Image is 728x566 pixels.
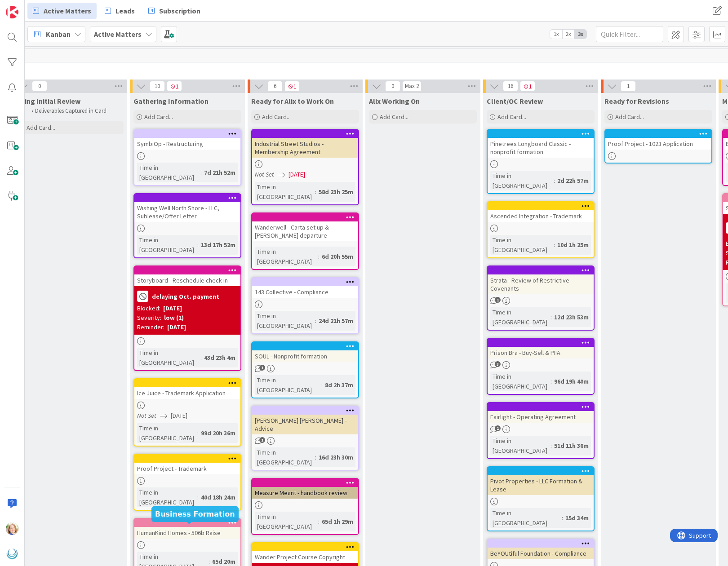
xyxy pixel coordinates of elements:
[488,548,594,559] div: BeYOUtiful Foundation - Compliance
[497,113,526,121] span: Add Card...
[137,411,156,420] i: Not Set
[134,463,240,474] div: Proof Project - Trademark
[562,30,574,39] span: 2x
[137,348,200,367] div: Time in [GEOGRAPHIC_DATA]
[320,517,355,526] div: 65d 1h 29m
[488,339,594,358] div: Prison Bra - Buy-Sell & PIIA
[385,81,400,92] span: 0
[259,437,265,443] span: 1
[197,428,199,438] span: :
[605,130,711,150] div: Proof Project - 1023 Application
[621,81,636,92] span: 1
[252,487,358,499] div: Measure Meant - handbook review
[555,240,591,250] div: 10d 1h 25m
[487,97,543,106] span: Client/OC Review
[554,176,555,186] span: :
[150,81,165,92] span: 10
[490,508,562,528] div: Time in [GEOGRAPHIC_DATA]
[255,170,274,178] i: Not Set
[252,415,358,434] div: [PERSON_NAME] [PERSON_NAME] - Advice
[255,447,315,467] div: Time in [GEOGRAPHIC_DATA]
[316,187,355,197] div: 58d 23h 25m
[134,455,240,474] div: Proof Project - Trademark
[552,441,591,451] div: 51d 11h 36m
[316,452,355,462] div: 16d 23h 30m
[488,210,594,222] div: Ascended Integration - Trademark
[321,380,323,390] span: :
[495,297,501,303] span: 1
[134,387,240,399] div: Ice Juice - Trademark Application
[252,342,358,362] div: SOUL - Nonprofit formation
[115,5,135,16] span: Leads
[155,510,235,518] h5: Business Formation
[563,513,591,523] div: 15d 34m
[488,403,594,423] div: Fairlight - Operating Agreement
[27,124,55,132] span: Add Card...
[163,304,182,313] div: [DATE]
[152,293,219,300] b: delaying Oct. payment
[46,29,71,40] span: Kanban
[316,316,355,326] div: 24d 21h 57m
[488,130,594,158] div: Pinetrees Longboard Classic - nonprofit formation
[199,240,238,250] div: 13d 17h 52m
[550,312,552,322] span: :
[315,452,316,462] span: :
[199,492,238,502] div: 40d 18h 24m
[520,81,535,92] span: 1
[252,479,358,499] div: Measure Meant - handbook review
[6,6,18,18] img: Visit kanbanzone.com
[27,3,97,19] a: Active Matters
[6,548,18,560] img: avatar
[255,182,315,202] div: Time in [GEOGRAPHIC_DATA]
[134,274,240,286] div: Storyboard - Reschedule check-in
[550,441,552,451] span: :
[550,30,562,39] span: 1x
[252,407,358,434] div: [PERSON_NAME] [PERSON_NAME] - Advice
[137,423,197,443] div: Time in [GEOGRAPHIC_DATA]
[137,487,197,507] div: Time in [GEOGRAPHIC_DATA]
[137,163,200,182] div: Time in [GEOGRAPHIC_DATA]
[267,81,283,92] span: 6
[144,113,173,121] span: Add Card...
[488,467,594,495] div: Pivot Properties - LLC Formation & Lease
[137,304,160,313] div: Blocked:
[488,138,594,158] div: Pinetrees Longboard Classic - nonprofit formation
[134,194,240,222] div: Wishing Well North Shore - LLC, Sublease/Offer Letter
[171,411,187,420] span: [DATE]
[27,107,122,115] li: Deliverables Captured in Card
[320,252,355,261] div: 6d 20h 55m
[615,113,644,121] span: Add Card...
[488,202,594,222] div: Ascended Integration - Trademark
[554,240,555,250] span: :
[252,278,358,298] div: 143 Collective - Compliance
[405,84,419,88] div: Max 2
[200,353,202,363] span: :
[369,97,420,106] span: Alix Working On
[99,3,140,19] a: Leads
[255,247,318,266] div: Time in [GEOGRAPHIC_DATA]
[252,543,358,563] div: Wander Project Course Copyright
[94,30,142,39] b: Active Matters
[252,138,358,158] div: Industrial Street Studios - Membership Agreement
[495,425,501,431] span: 1
[323,380,355,390] div: 8d 2h 37m
[200,168,202,177] span: :
[555,176,591,186] div: 2d 22h 57m
[550,376,552,386] span: :
[562,513,563,523] span: :
[605,138,711,150] div: Proof Project - 1023 Application
[315,316,316,326] span: :
[159,5,200,16] span: Subscription
[259,365,265,371] span: 1
[252,551,358,563] div: Wander Project Course Copyright
[552,312,591,322] div: 12d 23h 53m
[197,492,199,502] span: :
[490,235,554,255] div: Time in [GEOGRAPHIC_DATA]
[202,353,238,363] div: 43d 23h 4m
[197,240,199,250] span: :
[289,170,305,179] span: [DATE]
[574,30,586,39] span: 3x
[318,517,320,526] span: :
[252,286,358,298] div: 143 Collective - Compliance
[202,168,238,177] div: 7d 21h 52m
